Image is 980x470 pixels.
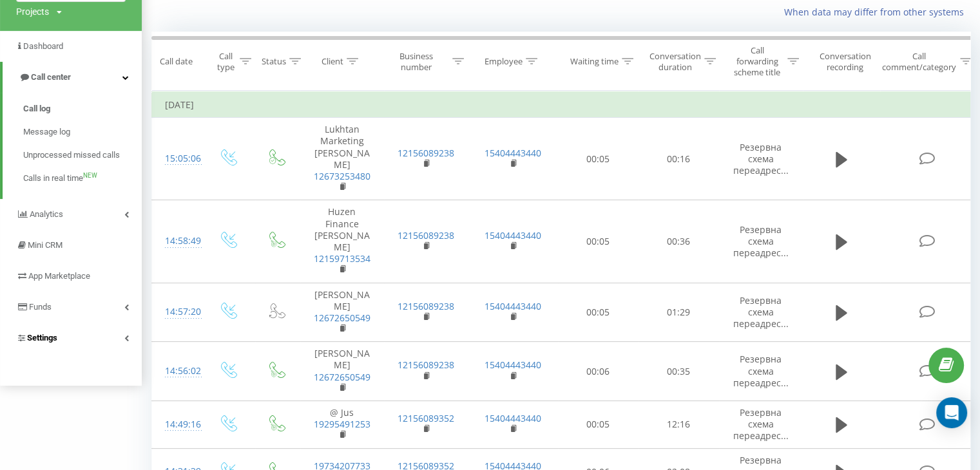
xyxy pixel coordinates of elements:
[558,200,639,283] td: 00:05
[152,92,977,118] td: [DATE]
[639,342,719,401] td: 00:35
[300,342,384,401] td: [PERSON_NAME]
[784,6,970,18] a: When data may differ from other systems
[322,56,343,67] div: Client
[314,418,370,430] a: 19295491253
[30,209,63,219] span: Analytics
[733,406,789,442] span: Резервна схема переадрес...
[485,147,541,159] a: 15404443440
[639,283,719,342] td: 01:29
[23,167,142,190] a: Calls in real timeNEW
[29,302,52,312] span: Funds
[23,172,83,185] span: Calls in real time
[215,51,236,73] div: Call type
[300,118,384,200] td: Lukhtan Marketing [PERSON_NAME]
[314,170,370,182] a: 12673253480
[639,118,719,200] td: 00:16
[814,51,876,73] div: Conversation recording
[23,102,50,115] span: Call log
[485,359,541,371] a: 15404443440
[28,240,62,250] span: Mini CRM
[27,333,57,343] span: Settings
[649,51,701,73] div: Conversation duration
[485,229,541,241] a: 15404443440
[485,300,541,312] a: 15404443440
[558,342,639,401] td: 00:06
[733,223,789,259] span: Резервна схема переадрес...
[398,412,454,424] a: 12156089352
[165,299,191,324] div: 14:57:20
[23,97,142,120] a: Call log
[733,294,789,330] span: Резервна схема переадрес...
[314,252,370,265] a: 12159713534
[160,56,193,67] div: Call date
[23,126,70,138] span: Message log
[23,120,142,144] a: Message log
[28,271,90,281] span: App Marketplace
[165,229,191,254] div: 14:58:49
[16,5,49,18] div: Projects
[558,401,639,449] td: 00:05
[936,397,967,428] div: Open Intercom Messenger
[733,353,789,388] span: Резервна схема переадрес...
[558,118,639,200] td: 00:05
[398,229,454,241] a: 12156089238
[165,146,191,171] div: 15:05:06
[262,56,286,67] div: Status
[733,141,789,176] span: Резервна схема переадрес...
[398,147,454,159] a: 12156089238
[730,45,784,78] div: Call forwarding scheme title
[3,62,142,93] a: Call center
[165,412,191,437] div: 14:49:16
[23,41,63,51] span: Dashboard
[881,51,957,73] div: Call comment/category
[485,412,541,424] a: 15404443440
[300,200,384,283] td: Huzen Finance [PERSON_NAME]
[31,72,71,82] span: Call center
[314,371,370,383] a: 12672650549
[558,283,639,342] td: 00:05
[639,401,719,449] td: 12:16
[570,56,619,67] div: Waiting time
[300,401,384,449] td: @ Jus
[639,200,719,283] td: 00:36
[314,312,370,324] a: 12672650549
[398,300,454,312] a: 12156089238
[485,56,523,67] div: Employee
[300,283,384,342] td: [PERSON_NAME]
[165,359,191,384] div: 14:56:02
[23,149,120,162] span: Unprocessed missed calls
[398,359,454,371] a: 12156089238
[384,51,450,73] div: Business number
[23,144,142,167] a: Unprocessed missed calls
